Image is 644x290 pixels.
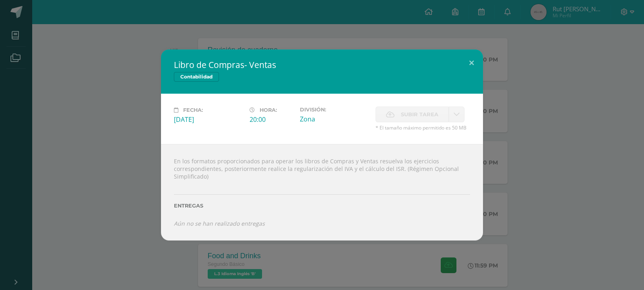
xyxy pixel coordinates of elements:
label: División: [300,107,369,113]
div: Zona [300,115,369,123]
label: Entregas [174,203,470,209]
h2: Libro de Compras- Ventas [174,59,470,70]
div: En los formatos proporcionados para operar los libros de Compras y Ventas resuelva los ejercicios... [161,144,483,241]
span: * El tamaño máximo permitido es 50 MB [376,124,470,131]
a: La fecha de entrega ha expirado [449,107,464,122]
span: Subir tarea [401,107,438,122]
div: [DATE] [174,115,243,124]
span: Fecha: [183,107,203,113]
span: Contabilidad [174,72,219,82]
button: Close (Esc) [460,49,483,77]
div: 20:00 [250,115,293,124]
span: Hora: [260,107,277,113]
i: Aún no se han realizado entregas [174,220,265,227]
label: La fecha de entrega ha expirado [376,107,449,122]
